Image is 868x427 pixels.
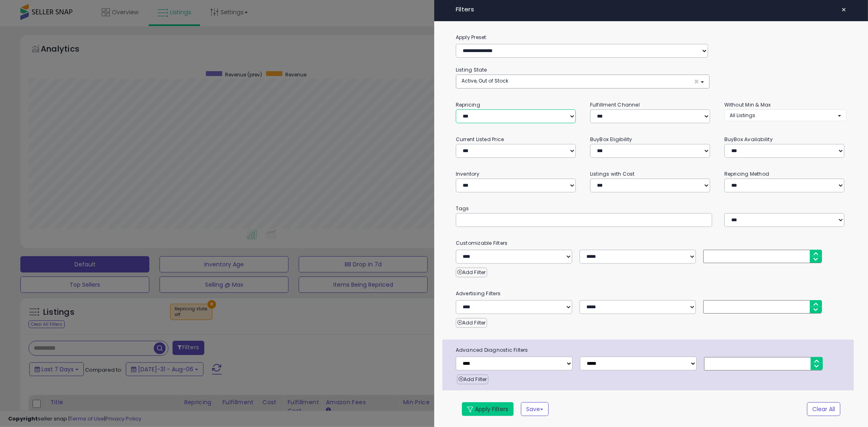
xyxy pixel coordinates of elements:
[724,109,846,121] button: All Listings
[730,112,755,119] span: All Listings
[456,101,480,108] small: Repricing
[450,33,853,42] label: Apply Preset:
[807,402,840,416] button: Clear All
[450,289,853,298] small: Advertising Filters
[590,170,635,177] small: Listings with Cost
[724,136,773,143] small: BuyBox Availability
[457,375,488,384] button: Add Filter
[456,6,846,13] h4: Filters
[841,4,846,15] span: ×
[724,101,771,108] small: Without Min & Max
[456,75,709,88] button: Active, Out of Stock ×
[590,136,632,143] small: BuyBox Eligibility
[450,239,853,248] small: Customizable Filters
[590,101,640,108] small: Fulfillment Channel
[456,268,487,277] button: Add Filter
[724,170,770,177] small: Repricing Method
[450,346,854,355] span: Advanced Diagnostic Filters
[521,402,549,416] button: Save
[462,402,514,416] button: Apply Filters
[838,4,850,15] button: ×
[456,170,479,177] small: Inventory
[456,66,487,73] small: Listing State
[694,77,699,86] span: ×
[456,318,487,328] button: Add Filter
[456,136,504,143] small: Current Listed Price
[450,204,853,213] small: Tags
[461,77,508,84] span: Active, Out of Stock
